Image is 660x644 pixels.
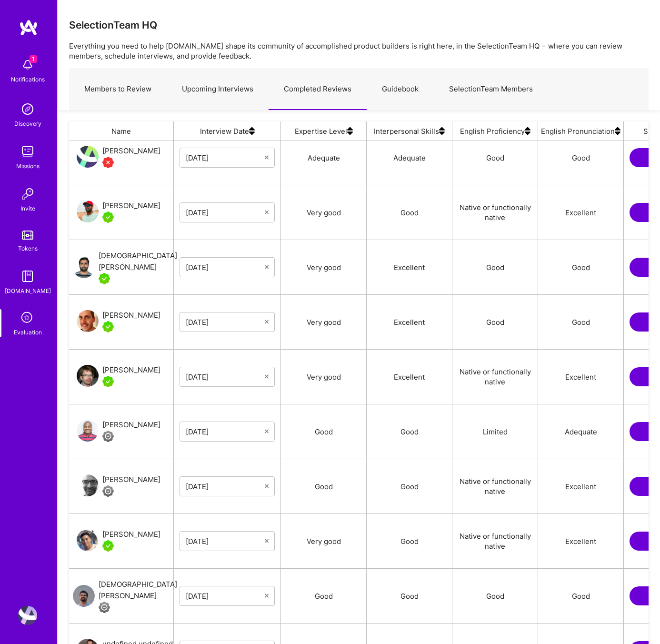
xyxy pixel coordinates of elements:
img: A.Teamer in Residence [102,211,114,223]
img: User Avatar [77,420,99,442]
input: Select Date... [186,482,265,491]
img: Limited Access [102,485,114,497]
img: Invite [18,184,37,203]
div: Excellent [367,295,452,349]
div: [PERSON_NAME] [102,145,160,157]
img: sort [525,121,530,141]
img: A.Teamer in Residence [102,321,114,332]
div: Good [452,569,538,623]
a: User Avatar[DEMOGRAPHIC_DATA][PERSON_NAME]A.Teamer in Residence [73,250,177,284]
div: [PERSON_NAME] [102,200,160,211]
div: Good [281,459,367,513]
a: User Avatar[DEMOGRAPHIC_DATA] [PERSON_NAME]Limited Access [73,579,177,613]
div: Good [367,185,452,240]
img: teamwork [18,142,37,161]
div: Interpersonal Skills [367,121,452,141]
img: User Avatar [77,201,99,222]
div: Invite [20,203,35,213]
div: Good [367,514,452,568]
div: [DEMOGRAPHIC_DATA] [PERSON_NAME] [99,579,177,602]
a: User Avatar[PERSON_NAME]A.Teamer in Residence [77,364,160,389]
div: Expertise Level [281,121,367,141]
div: Good [452,131,538,185]
img: tokens [22,231,33,240]
div: Native or functionally native [452,459,538,513]
img: discovery [18,100,37,119]
div: Very good [281,514,367,568]
div: Good [367,404,452,459]
a: SelectionTeam Members [434,69,548,110]
div: [DEMOGRAPHIC_DATA][PERSON_NAME] [99,250,177,273]
div: Notifications [11,74,45,84]
div: [PERSON_NAME] [102,474,160,485]
i: icon SelectionTeam [19,309,37,327]
div: Good [367,459,452,513]
div: Tokens [18,243,38,253]
img: User Avatar [73,256,95,278]
img: Limited Access [99,602,110,613]
a: User Avatar [16,606,40,625]
img: User Avatar [77,474,99,496]
img: User Avatar [18,606,37,625]
div: Discovery [14,119,41,129]
img: sort [615,121,620,141]
div: Native or functionally native [452,350,538,404]
div: Limited [452,404,538,459]
div: English Pronunciation [538,121,624,141]
img: User Avatar [77,146,99,168]
input: Select Date... [186,262,265,272]
div: Excellent [538,514,624,568]
div: [DOMAIN_NAME] [5,286,51,296]
div: Good [538,240,624,294]
div: Native or functionally native [452,514,538,568]
img: User Avatar [77,529,99,551]
img: A.Teamer in Residence [99,273,110,284]
input: Select Date... [186,536,265,546]
input: Select Date... [186,153,265,162]
input: Select Date... [186,208,265,217]
span: 1 [30,55,37,63]
input: Select Date... [186,591,265,601]
a: User Avatar[PERSON_NAME]Limited Access [77,474,160,499]
div: Good [452,240,538,294]
div: Excellent [367,240,452,294]
div: Excellent [538,459,624,513]
img: sort [249,121,255,141]
div: Good [281,569,367,623]
div: Missions [16,161,40,171]
img: Limited Access [102,431,114,442]
a: Members to Review [69,69,167,110]
img: logo [19,19,38,36]
img: bell [18,55,37,74]
div: Adequate [281,131,367,185]
div: Good [538,569,624,623]
div: Good [538,295,624,349]
a: User Avatar[PERSON_NAME]A.Teamer in Residence [77,200,160,225]
a: User Avatar[PERSON_NAME]Unqualified [77,145,160,170]
div: Good [367,569,452,623]
img: User Avatar [77,365,99,387]
a: Completed Reviews [269,69,367,110]
div: Native or functionally native [452,185,538,240]
div: Excellent [538,185,624,240]
div: Interview Date [174,121,281,141]
input: Select Date... [186,317,265,327]
a: Guidebook [367,69,434,110]
div: Good [452,295,538,349]
div: Name [69,121,174,141]
div: English Proficiency [452,121,538,141]
div: Very good [281,350,367,404]
img: User Avatar [73,585,95,607]
div: [PERSON_NAME] [102,310,160,321]
img: User Avatar [77,310,99,332]
div: [PERSON_NAME] [102,529,160,540]
img: sort [439,121,445,141]
div: Very good [281,185,367,240]
div: Adequate [367,131,452,185]
img: A.Teamer in Residence [102,376,114,387]
div: Good [281,404,367,459]
input: Select Date... [186,427,265,436]
div: Excellent [367,350,452,404]
p: Everything you need to help [DOMAIN_NAME] shape its community of accomplished product builders is... [69,41,649,61]
div: Evaluation [14,327,42,337]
